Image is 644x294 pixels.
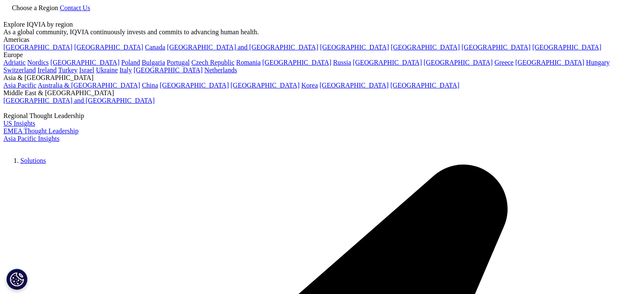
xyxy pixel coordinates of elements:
a: Turkey [58,66,77,74]
a: Netherlands [205,66,237,74]
a: [GEOGRAPHIC_DATA] [390,82,459,89]
a: Poland [121,59,140,66]
a: Adriatic [3,59,25,66]
a: Ireland [37,66,56,74]
div: Explore IQVIA by region [3,21,641,28]
a: [GEOGRAPHIC_DATA] [391,44,460,51]
button: Definições de cookies [6,269,28,290]
a: [GEOGRAPHIC_DATA] [424,59,493,66]
a: Czech Republic [191,59,235,66]
a: Solutions [20,157,46,164]
a: [GEOGRAPHIC_DATA] [160,82,229,89]
div: Americas [3,36,641,44]
a: [GEOGRAPHIC_DATA] [320,82,389,89]
a: Greece [495,59,514,66]
a: [GEOGRAPHIC_DATA] [515,59,584,66]
a: Romania [236,59,261,66]
a: Australia & [GEOGRAPHIC_DATA] [38,82,140,89]
a: [GEOGRAPHIC_DATA] and [GEOGRAPHIC_DATA] [3,97,155,104]
a: [GEOGRAPHIC_DATA] [231,82,300,89]
a: Bulgaria [142,59,165,66]
a: Nordics [27,59,49,66]
a: [GEOGRAPHIC_DATA] [353,59,422,66]
a: China [142,82,158,89]
a: [GEOGRAPHIC_DATA] [263,59,332,66]
span: Choose a Region [12,4,58,11]
a: Korea [301,82,318,89]
div: Middle East & [GEOGRAPHIC_DATA] [3,89,641,97]
a: Portugal [167,59,190,66]
a: [GEOGRAPHIC_DATA] [133,66,202,74]
a: [GEOGRAPHIC_DATA] [532,44,601,51]
a: Contact Us [60,4,90,11]
div: Regional Thought Leadership [3,112,641,120]
a: [GEOGRAPHIC_DATA] [320,44,389,51]
div: Europe [3,51,641,59]
a: Israel [79,66,94,74]
a: Italy [119,66,132,74]
a: Switzerland [3,66,36,74]
a: EMEA Thought Leadership [3,127,78,135]
a: [GEOGRAPHIC_DATA] [3,44,72,51]
a: Russia [333,59,351,66]
div: Asia & [GEOGRAPHIC_DATA] [3,74,641,82]
a: [GEOGRAPHIC_DATA] [74,44,143,51]
a: [GEOGRAPHIC_DATA] and [GEOGRAPHIC_DATA] [167,44,318,51]
a: [GEOGRAPHIC_DATA] [50,59,119,66]
a: Asia Pacific Insights [3,135,59,142]
a: US Insights [3,120,35,127]
a: Canada [145,44,165,51]
a: Hungary [586,59,610,66]
a: [GEOGRAPHIC_DATA] [462,44,531,51]
a: Asia Pacific [3,82,36,89]
div: As a global community, IQVIA continuously invests and commits to advancing human health. [3,28,641,36]
a: Ukraine [96,66,118,74]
